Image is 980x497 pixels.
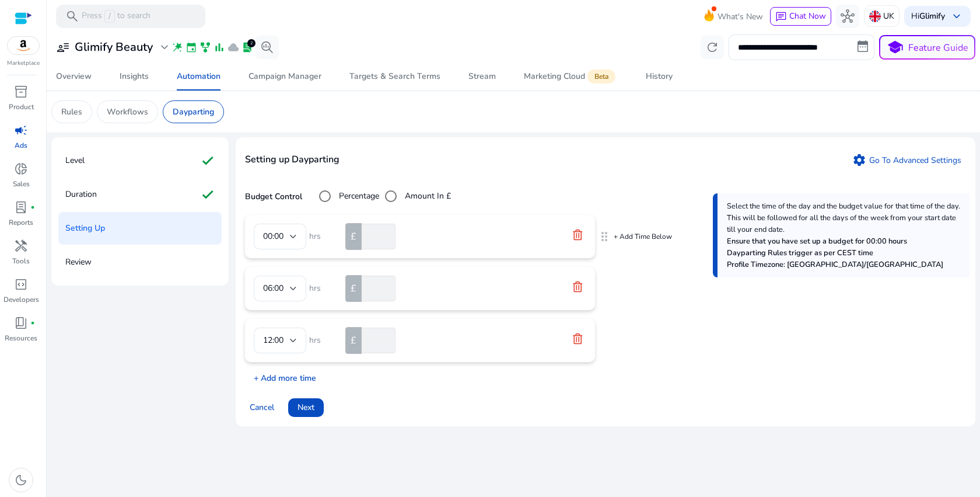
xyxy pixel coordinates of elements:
[468,72,496,81] div: Stream
[5,333,37,343] p: Resources
[65,151,85,170] p: Level
[245,366,316,384] p: + Add more time
[9,217,33,228] p: Reports
[879,35,975,60] button: schoolFeature Guide
[157,40,171,54] span: expand_more
[65,9,79,23] span: search
[717,6,763,27] span: What's New
[297,401,314,413] span: Next
[306,334,321,346] span: hrs
[402,190,451,202] label: Amount In £
[524,72,618,81] div: Marketing Cloud
[65,253,92,272] p: Review
[908,41,968,55] p: Feature Guide
[173,106,214,118] p: Dayparting
[65,219,105,238] p: Setting Up
[727,248,873,258] b: Dayparting Rules trigger as per CEST time
[177,72,220,81] div: Automation
[228,41,239,53] span: cloud
[852,153,866,167] mat-icon: settings
[869,11,881,22] img: uk.svg
[185,41,197,53] span: event
[247,39,256,47] div: 2
[82,10,150,23] p: Press to search
[770,7,831,26] button: chatChat Now
[14,239,28,253] span: handyman
[199,41,211,53] span: family_history
[14,123,28,137] span: campaign
[950,9,964,23] span: keyboard_arrow_down
[919,11,945,22] b: Glimify
[250,401,274,413] span: Cancel
[201,151,215,170] mat-icon: check
[775,11,787,23] span: chat
[14,162,28,176] span: donut_small
[349,72,440,81] div: Targets & Search Terms
[304,185,451,208] mat-radio-group: budget control
[8,37,39,54] img: amazon.svg
[56,72,92,81] div: Overview
[848,151,966,169] a: Go To Advanced Settings
[12,256,30,266] p: Tools
[14,277,28,291] span: code_blocks
[587,69,615,84] span: Beta
[727,259,943,270] b: Profile Timezone: [GEOGRAPHIC_DATA]/[GEOGRAPHIC_DATA]
[614,232,672,241] p: + Add Time Below
[107,106,148,118] p: Workflows
[306,230,321,242] span: hrs
[14,316,28,330] span: book_4
[260,40,274,54] span: search_insights
[30,321,35,325] span: fiber_manual_record
[646,72,673,81] div: History
[887,39,904,56] span: school
[713,193,970,277] div: Select the time of the day and the budget value for that time of the day. This will be followed f...
[104,10,115,23] span: /
[171,41,183,53] span: wand_stars
[14,85,28,99] span: inventory_2
[288,398,324,417] button: Next
[306,282,321,294] span: hrs
[705,40,719,54] span: refresh
[14,473,28,487] span: dark_mode
[242,41,253,53] span: lab_profile
[256,36,279,59] button: search_insights
[65,185,97,204] p: Duration
[201,185,215,204] mat-icon: check
[9,102,34,112] p: Product
[245,152,339,166] span: Setting up Dayparting
[911,12,945,20] p: Hi
[883,6,894,26] p: UK
[15,140,27,151] p: Ads
[337,190,379,202] label: Percentage
[120,72,149,81] div: Insights
[789,11,826,22] span: Chat Now
[13,179,30,189] p: Sales
[30,205,35,210] span: fiber_manual_record
[245,398,279,417] button: Cancel
[56,40,70,54] span: user_attributes
[245,191,302,202] b: Budget Control
[7,59,40,68] p: Marketplace
[14,200,28,214] span: lab_profile
[61,106,82,118] p: Rules
[701,36,724,59] button: refresh
[75,40,153,54] h3: Glimify Beauty
[3,294,39,305] p: Developers
[727,236,907,246] b: Ensure that you have set up a budget for 00:00 hours
[841,9,855,23] span: hub
[249,72,321,81] div: Campaign Manager
[213,41,225,53] span: bar_chart
[597,228,611,245] mat-icon: drag_indicator
[836,5,859,28] button: hub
